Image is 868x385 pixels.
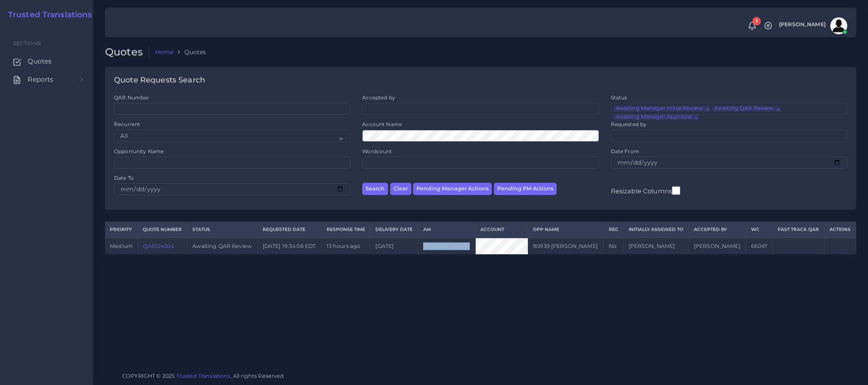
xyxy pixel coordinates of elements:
button: Search [362,183,388,195]
h4: Quote Requests Search [114,76,205,85]
a: Quotes [6,52,87,70]
th: Response Time [322,222,371,238]
th: AM [419,222,476,238]
td: 66047 [746,238,773,254]
label: Account Name [362,121,402,128]
label: Wordcount [362,148,392,155]
a: 1 [745,22,760,30]
td: Awaiting QAR Review [188,238,258,254]
label: Recurrent [114,121,140,128]
span: Reports [28,75,53,84]
td: [PERSON_NAME] [419,238,476,254]
a: QAR124304 [143,243,174,249]
label: QAR Number [114,94,149,101]
td: [DATE] [371,238,419,254]
th: REC [604,222,624,238]
label: Status [611,94,627,101]
td: [PERSON_NAME] [689,238,746,254]
th: Quote Number [138,222,188,238]
li: Awaiting Manager Approval [613,114,699,120]
td: [PERSON_NAME] [624,238,689,254]
th: Priority [105,222,138,238]
th: Status [188,222,258,238]
span: medium [110,243,133,249]
span: [PERSON_NAME] [779,22,826,27]
button: Pending PM Actions [494,183,557,195]
a: [PERSON_NAME]avatar [775,17,850,34]
td: 90939 [PERSON_NAME] [528,238,603,254]
h2: Quotes [105,46,149,58]
td: No [604,238,624,254]
label: Date To [114,174,134,181]
label: Requested by [611,121,647,128]
span: COPYRIGHT © 2025 [122,371,284,380]
span: Quotes [28,57,52,66]
li: Quotes [173,48,206,56]
td: 13 hours ago [322,238,371,254]
a: Home [155,48,174,56]
li: Awaiting Manager Initial Review [613,106,710,112]
img: avatar [830,17,847,34]
th: Opp Name [528,222,603,238]
th: Actions [824,222,856,238]
a: Trusted Translations [176,373,230,379]
button: Clear [390,183,411,195]
label: Date From [611,148,639,155]
span: 1 [752,17,761,25]
label: Resizable Columns [611,185,680,196]
span: , All rights Reserved [230,371,284,380]
th: Accepted by [689,222,746,238]
th: Initially Assigned to [624,222,689,238]
span: Sections [13,40,41,47]
th: WC [746,222,773,238]
button: Pending Manager Actions [413,183,492,195]
a: Reports [6,71,87,88]
td: [DATE] 19:34:06 EDT [258,238,322,254]
li: Awaiting QAR Review [712,106,781,112]
label: Opportunity Name [114,148,164,155]
input: Resizable Columns [672,185,680,196]
label: Accepted by [362,94,395,101]
th: Account [476,222,528,238]
th: Requested Date [258,222,322,238]
th: Fast Track QAR [773,222,824,238]
th: Delivery Date [371,222,419,238]
a: Trusted Translations [2,10,92,20]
